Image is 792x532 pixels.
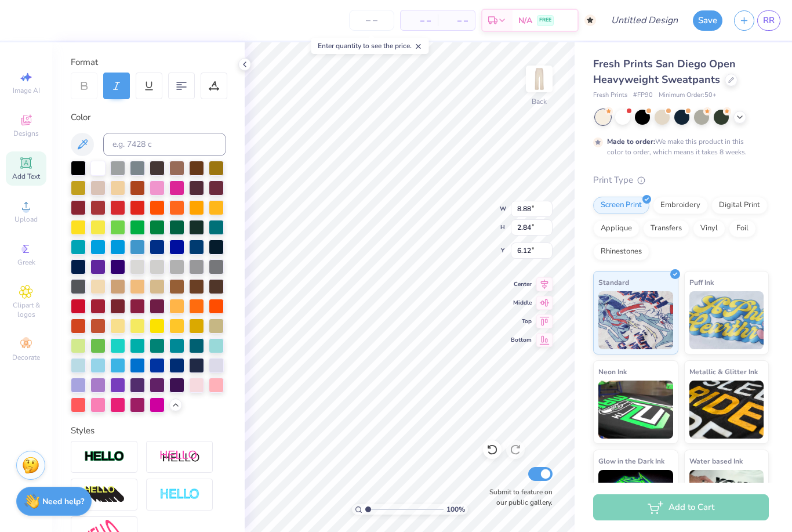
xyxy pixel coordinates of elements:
label: Submit to feature on our public gallery. [483,487,553,508]
span: Clipart & logos [6,301,46,319]
div: Screen Print [593,197,649,214]
span: Designs [13,129,39,138]
span: RR [763,14,775,27]
img: Stroke [84,450,125,464]
span: Glow in the Dark Ink [598,455,664,467]
span: Middle [511,299,532,307]
span: Top [511,317,532,325]
div: Transfers [643,220,689,237]
span: Puff Ink [689,276,714,288]
img: Puff Ink [689,291,764,349]
div: Digital Print [711,197,768,214]
div: Rhinestones [593,243,649,260]
img: Back [528,67,551,91]
button: Save [693,10,722,31]
a: RR [757,10,780,31]
div: Vinyl [693,220,725,237]
span: Image AI [13,86,40,95]
div: Format [71,56,227,69]
span: Greek [17,258,35,267]
img: Neon Ink [598,381,673,439]
div: We make this product in this color to order, which means it takes 8 weeks. [607,136,750,157]
span: # FP90 [633,91,653,100]
span: Bottom [511,336,532,344]
img: Negative Space [159,488,200,501]
div: Applique [593,220,640,237]
input: e.g. 7428 c [103,133,226,156]
strong: Made to order: [607,137,655,146]
div: Enter quantity to see the price. [311,38,429,54]
input: – – [349,10,394,31]
div: Color [71,111,226,124]
span: Minimum Order: 50 + [659,91,717,100]
img: Glow in the Dark Ink [598,470,673,528]
div: Styles [71,424,226,437]
input: Untitled Design [602,9,687,32]
span: – – [445,15,468,27]
img: 3d Illusion [84,486,125,504]
span: Upload [14,215,38,224]
strong: Need help? [42,496,84,507]
img: Shadow [159,450,200,464]
span: Standard [598,276,629,288]
span: Neon Ink [598,365,627,378]
span: Metallic & Glitter Ink [689,365,758,378]
span: Center [511,280,532,288]
img: Metallic & Glitter Ink [689,381,764,439]
span: FREE [539,16,551,24]
span: Fresh Prints San Diego Open Heavyweight Sweatpants [593,57,736,86]
img: Standard [598,291,673,349]
div: Print Type [593,173,769,187]
span: 100 % [446,504,465,515]
span: – – [408,15,431,27]
div: Foil [729,220,756,237]
img: Water based Ink [689,470,764,528]
span: Water based Ink [689,455,743,467]
span: Fresh Prints [593,91,627,100]
span: Add Text [12,172,40,181]
div: Back [532,96,547,107]
div: Embroidery [653,197,708,214]
span: Decorate [12,353,40,362]
span: N/A [518,15,532,27]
